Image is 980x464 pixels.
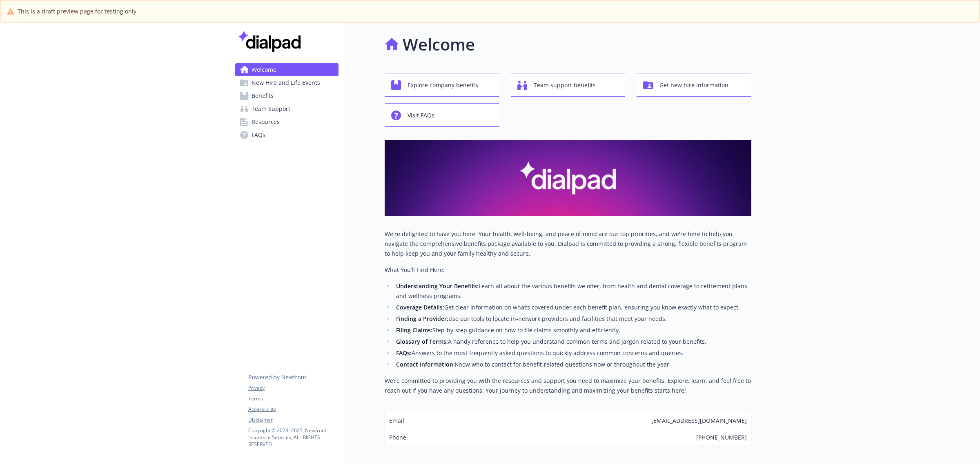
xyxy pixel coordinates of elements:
span: FAQs [252,128,265,141]
a: Terms [248,395,338,402]
strong: FAQs: [396,349,412,357]
li: Get clear information on what’s covered under each benefit plan, ensuring you know exactly what t... [394,303,751,312]
span: Team Support [252,102,290,115]
li: Use our tools to locate in-network providers and facilities that meet your needs. [394,314,751,324]
span: Benefits [252,89,274,102]
a: Privacy [248,384,338,392]
span: Team support benefits [534,77,596,93]
span: Visit FAQs [408,108,434,123]
span: Welcome [252,63,276,76]
li: Step-by-step guidance on how to file claims smoothly and efficiently. [394,325,751,335]
span: Get new hire information [659,77,728,93]
strong: Coverage Details: [396,303,444,311]
span: [PHONE_NUMBER] [696,433,747,442]
a: Disclaimer [248,416,338,424]
span: Phone [389,433,406,442]
img: overview page banner [385,140,751,216]
button: Visit FAQs [385,103,499,127]
strong: Contact Information: [396,360,455,368]
li: Learn all about the various benefits we offer, from health and dental coverage to retirement plan... [394,281,751,301]
li: A handy reference to help you understand common terms and jargon related to your benefits. [394,337,751,347]
span: [EMAIL_ADDRESS][DOMAIN_NAME] [651,416,747,425]
p: Copyright © 2024 - 2025 , Newfront Insurance Services, ALL RIGHTS RESERVED [248,427,338,448]
strong: Filing Claims: [396,326,432,334]
a: New Hire and Life Events [235,76,339,89]
a: Accessibility [248,406,338,413]
p: We’re committed to providing you with the resources and support you need to maximize your benefit... [385,376,751,396]
a: Welcome [235,63,339,76]
span: Email [389,416,404,425]
button: Team support benefits [511,73,626,97]
span: This is a draft preview page for testing only [18,7,136,15]
h1: Welcome [403,32,475,57]
button: Explore company benefits [385,73,499,97]
a: FAQs [235,128,339,141]
li: Answers to the most frequently asked questions to quickly address common concerns and queries. [394,348,751,358]
li: Know who to contact for benefit-related questions now or throughout the year. [394,360,751,369]
a: Resources [235,115,339,128]
p: We're delighted to have you here. Your health, well-being, and peace of mind are our top prioriti... [385,229,751,259]
span: Resources [252,115,280,128]
a: Team Support [235,102,339,115]
strong: Finding a Provider: [396,315,448,323]
strong: Glossary of Terms: [396,338,448,345]
strong: Understanding Your Benefits: [396,282,479,290]
span: Explore company benefits [408,77,478,93]
a: Benefits [235,89,339,102]
p: What You’ll Find Here: [385,265,751,275]
button: Get new hire information [637,73,751,97]
span: New Hire and Life Events [252,76,320,89]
